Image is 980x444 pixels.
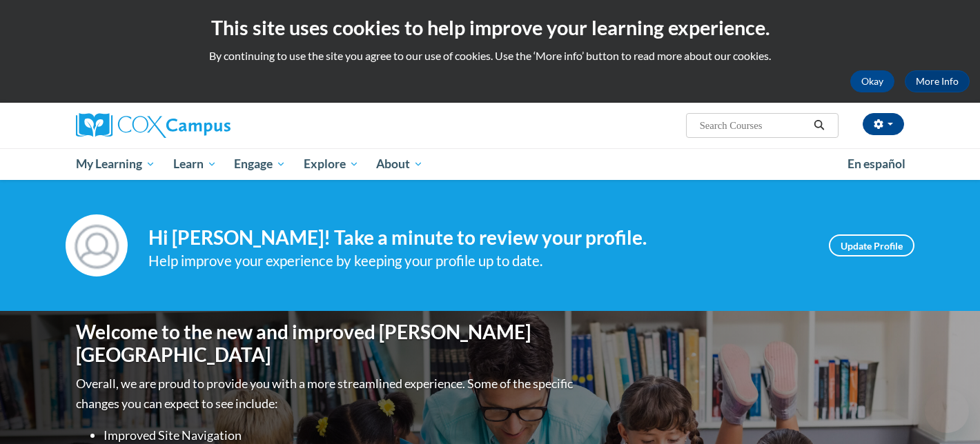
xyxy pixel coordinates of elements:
[67,148,164,180] a: My Learning
[173,156,217,172] span: Learn
[863,113,904,135] button: Account Settings
[809,117,830,134] button: Search
[234,156,286,172] span: Engage
[76,113,338,138] a: Cox Campus
[225,148,295,180] a: Engage
[839,150,914,179] a: En español
[76,374,576,414] p: Overall, we are proud to provide you with a more streamlined experience. Some of the specific cha...
[925,389,969,433] iframe: Button to launch messaging window
[905,70,970,92] a: More Info
[76,113,231,138] img: Cox Campus
[66,214,128,276] img: Profile Image
[850,70,894,92] button: Okay
[10,14,970,41] h2: This site uses cookies to help improve your learning experience.
[368,148,433,180] a: About
[10,48,970,63] p: By continuing to use the site you agree to our use of cookies. Use the ‘More info’ button to read...
[698,117,809,134] input: Search Courses
[847,157,905,171] span: En español
[829,234,914,256] a: Update Profile
[148,250,808,272] div: Help improve your experience by keeping your profile up to date.
[304,156,359,172] span: Explore
[55,148,925,180] div: Main menu
[76,156,155,172] span: My Learning
[164,148,226,180] a: Learn
[76,321,576,367] h1: Welcome to the new and improved [PERSON_NAME][GEOGRAPHIC_DATA]
[295,148,368,180] a: Explore
[148,226,808,250] h4: Hi [PERSON_NAME]! Take a minute to review your profile.
[376,156,423,172] span: About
